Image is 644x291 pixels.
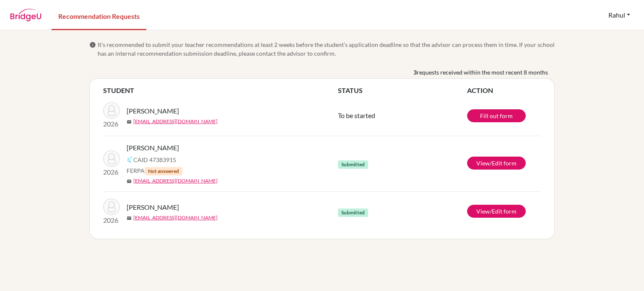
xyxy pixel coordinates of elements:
button: Rahul [605,7,634,23]
p: 2026 [103,215,120,225]
span: [PERSON_NAME] [127,143,179,153]
th: STATUS [338,85,467,95]
span: [PERSON_NAME] [127,106,179,116]
p: 2026 [103,167,120,177]
span: [PERSON_NAME] [127,202,179,212]
img: Baran, Max [103,198,120,215]
span: Submitted [338,160,368,169]
span: requests received within the most recent 8 months [417,68,548,77]
a: View/Edit form [467,205,526,218]
b: 3 [413,68,417,77]
img: Common App logo [127,156,133,163]
img: BridgeU logo [10,9,42,21]
span: mail [127,119,132,124]
span: Submitted [338,209,368,217]
span: mail [127,179,132,184]
span: To be started [338,111,375,119]
span: info [89,41,96,48]
th: STUDENT [103,85,338,95]
a: [EMAIL_ADDRESS][DOMAIN_NAME] [133,177,218,185]
p: 2026 [103,119,120,129]
a: [EMAIL_ADDRESS][DOMAIN_NAME] [133,214,218,221]
a: Recommendation Requests [52,1,146,30]
span: FERPA [127,166,182,175]
a: View/Edit form [467,157,526,170]
span: mail [127,216,132,221]
img: Adnani, Lilya [103,150,120,167]
a: [EMAIL_ADDRESS][DOMAIN_NAME] [133,118,218,125]
img: Oulahiane, Sarah [103,102,120,119]
th: ACTION [467,85,541,95]
span: It’s recommended to submit your teacher recommendations at least 2 weeks before the student’s app... [98,40,555,58]
span: CAID 47383915 [133,155,176,164]
a: Fill out form [467,109,526,122]
span: Not answered [145,167,182,175]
